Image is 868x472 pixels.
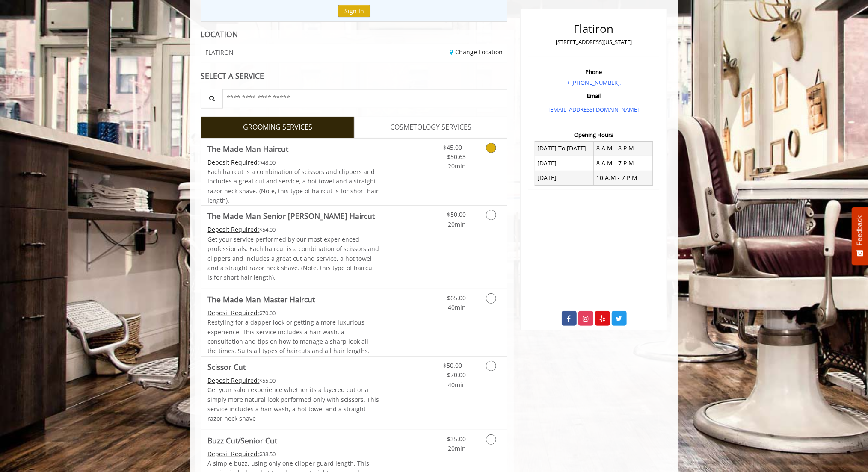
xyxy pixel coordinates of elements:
span: This service needs some Advance to be paid before we block your appointment [208,158,260,166]
a: + [PHONE_NUMBER]. [567,79,621,86]
b: The Made Man Master Haircut [208,293,315,305]
td: 8 A.M - 7 P.M [594,156,653,171]
span: This service needs some Advance to be paid before we block your appointment [208,450,260,458]
a: Change Location [450,48,503,56]
span: $45.00 - $50.63 [443,143,466,161]
span: FLATIRON [206,49,234,56]
span: Feedback [856,215,864,245]
h3: Email [530,93,657,99]
td: [DATE] To [DATE] [535,141,594,156]
b: Buzz Cut/Senior Cut [208,434,278,446]
span: $50.00 [447,210,466,218]
div: $70.00 [208,308,380,318]
p: Get your salon experience whether its a layered cut or a simply more natural look performed only ... [208,385,380,424]
span: 40min [448,303,466,311]
h3: Opening Hours [528,132,659,138]
p: [STREET_ADDRESS][US_STATE] [530,38,657,47]
span: 20min [448,162,466,170]
td: 8 A.M - 8 P.M [594,141,653,156]
div: $54.00 [208,225,380,234]
h2: Flatiron [530,23,657,35]
td: 10 A.M - 7 P.M [594,171,653,185]
span: This service needs some Advance to be paid before we block your appointment [208,376,260,384]
span: This service needs some Advance to be paid before we block your appointment [208,309,260,317]
span: $65.00 [447,294,466,302]
span: Restyling for a dapper look or getting a more luxurious experience. This service includes a hair ... [208,318,370,355]
b: Scissor Cut [208,361,246,373]
span: This service needs some Advance to be paid before we block your appointment [208,225,260,233]
td: [DATE] [535,156,594,171]
b: The Made Man Senior [PERSON_NAME] Haircut [208,210,375,222]
button: Service Search [201,89,223,108]
span: $50.00 - $70.00 [443,361,466,379]
span: COSMETOLOGY SERVICES [390,122,471,133]
span: Each haircut is a combination of scissors and clippers and includes a great cut and service, a ho... [208,168,379,204]
h3: Phone [530,69,657,75]
span: 40min [448,381,466,389]
span: 20min [448,444,466,452]
b: The Made Man Haircut [208,143,289,155]
span: GROOMING SERVICES [243,122,312,133]
p: Get your service performed by our most experienced professionals. Each haircut is a combination o... [208,235,380,283]
button: Sign In [338,5,370,17]
div: $55.00 [208,376,380,385]
td: [DATE] [535,171,594,185]
b: LOCATION [201,29,238,39]
div: $48.00 [208,158,380,167]
div: $38.50 [208,449,380,459]
div: SELECT A SERVICE [201,72,508,80]
button: Feedback - Show survey [852,207,868,265]
span: 20min [448,220,466,228]
a: [EMAIL_ADDRESS][DOMAIN_NAME] [548,106,639,113]
span: $35.00 [447,435,466,443]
